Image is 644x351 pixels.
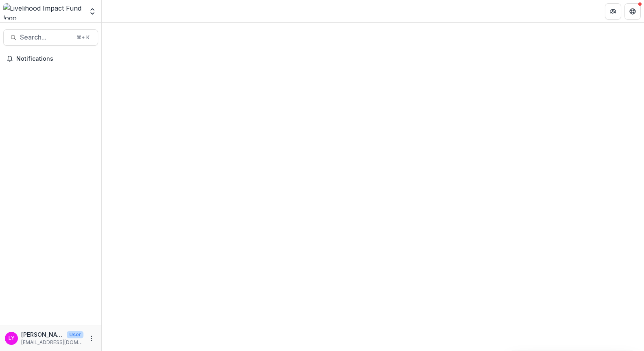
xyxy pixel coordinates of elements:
[67,331,83,338] p: User
[3,29,98,46] button: Search...
[20,33,72,41] span: Search...
[87,3,98,20] button: Open entity switcher
[605,3,621,20] button: Partners
[21,339,83,346] p: [EMAIL_ADDRESS][DOMAIN_NAME]
[3,52,98,65] button: Notifications
[21,330,64,339] p: [PERSON_NAME]
[624,3,641,20] button: Get Help
[3,3,83,20] img: Livelihood Impact Fund logo
[105,5,140,17] nav: breadcrumb
[16,55,95,62] span: Notifications
[87,333,96,343] button: More
[75,33,91,42] div: ⌘ + K
[9,336,15,341] div: Lara Yellin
